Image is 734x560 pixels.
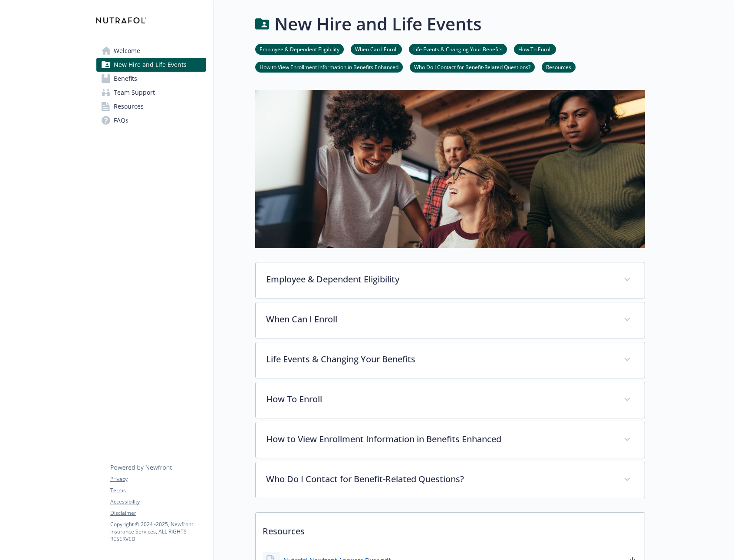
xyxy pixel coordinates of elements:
span: FAQs [114,113,128,127]
span: Welcome [114,44,140,58]
span: Resources [114,99,144,113]
img: new hire page banner [255,90,645,248]
div: How to View Enrollment Information in Benefits Enhanced [256,422,645,458]
a: Disclaimer [110,509,206,517]
div: Life Events & Changing Your Benefits [256,342,645,378]
a: Resources [542,63,576,71]
p: How to View Enrollment Information in Benefits Enhanced [266,433,613,446]
p: Resources [256,513,645,545]
h1: New Hire and Life Events [274,11,481,37]
a: Privacy [110,475,206,483]
p: Life Events & Changing Your Benefits [266,353,613,366]
div: How To Enroll [256,382,645,418]
a: When Can I Enroll [351,45,402,53]
p: How To Enroll [266,393,613,406]
a: New Hire and Life Events [96,58,206,72]
a: Resources [96,99,206,113]
a: FAQs [96,113,206,127]
p: Who Do I Contact for Benefit-Related Questions? [266,473,613,486]
a: How to View Enrollment Information in Benefits Enhanced [255,63,403,71]
a: Team Support [96,86,206,99]
span: New Hire and Life Events [114,58,187,72]
a: Welcome [96,44,206,58]
span: Benefits [114,72,137,86]
div: Employee & Dependent Eligibility [256,262,645,298]
p: Copyright © 2024 - 2025 , Newfront Insurance Services, ALL RIGHTS RESERVED [110,520,206,543]
span: Team Support [114,86,155,99]
a: How To Enroll [514,45,556,53]
a: Terms [110,487,206,494]
a: Accessibility [110,498,206,506]
a: Life Events & Changing Your Benefits [409,45,507,53]
div: When Can I Enroll [256,302,645,338]
div: Who Do I Contact for Benefit-Related Questions? [256,462,645,498]
p: Employee & Dependent Eligibility [266,273,613,286]
a: Benefits [96,72,206,86]
a: Who Do I Contact for Benefit-Related Questions? [410,63,535,71]
p: When Can I Enroll [266,313,613,326]
a: Employee & Dependent Eligibility [255,45,344,53]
